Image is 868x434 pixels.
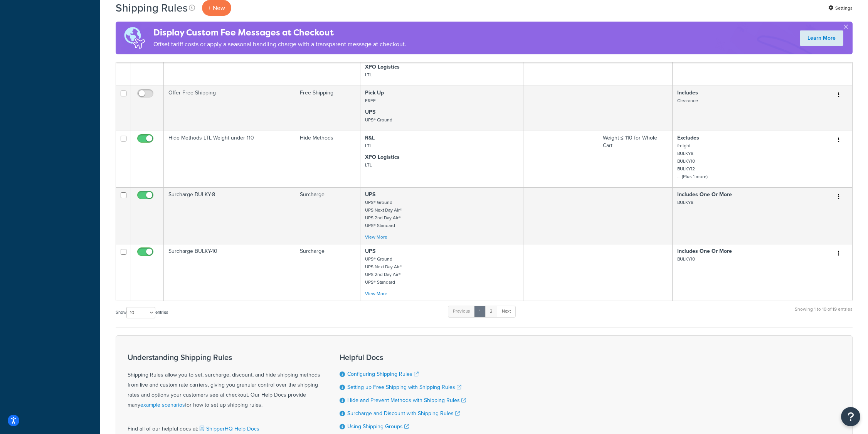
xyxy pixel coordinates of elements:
small: LTL [365,71,372,78]
a: Settings [828,3,853,13]
h3: Understanding Shipping Rules [128,353,320,362]
small: BULKY10 [677,256,695,262]
div: Find all of our helpful docs at: [128,418,320,434]
strong: UPS [365,247,375,255]
td: Hide Methods [295,131,360,187]
a: Previous [448,306,475,317]
strong: Includes One Or More [677,247,732,255]
h1: Shipping Rules [116,0,188,15]
td: Weight ≤ 110 for Whole Cart [598,131,673,187]
strong: XPO Logistics [365,63,400,71]
small: UPS® Ground UPS Next Day Air® UPS 2nd Day Air® UPS® Standard [365,256,402,286]
strong: Includes One Or More [677,190,732,198]
td: hide freight if no freight group products are in cart [164,40,295,86]
strong: Excludes [677,134,699,142]
td: Hide Methods [295,40,360,86]
a: View More [365,290,387,297]
a: ShipperHQ Help Docs [198,425,259,433]
strong: Includes [677,89,698,97]
a: Using Shipping Groups [347,422,409,431]
small: LTL [365,161,372,168]
a: Setting up Free Shipping with Shipping Rules [347,383,461,391]
td: Surcharge [295,244,360,301]
a: Surcharge and Discount with Shipping Rules [347,409,460,417]
small: UPS® Ground UPS Next Day Air® UPS 2nd Day Air® UPS® Standard [365,199,402,229]
a: 2 [485,306,498,317]
td: Surcharge [295,187,360,244]
strong: Pick Up [365,89,384,97]
a: Next [497,306,516,317]
a: Configuring Shipping Rules [347,370,419,378]
h4: Display Custom Fee Messages at Checkout [153,26,406,39]
small: UPS® Ground [365,116,392,123]
small: LTL [365,142,372,149]
select: Showentries [126,307,155,318]
small: BULKY8 [677,199,693,206]
p: Offset tariff costs or apply a seasonal handling charge with a transparent message at checkout. [153,39,406,50]
td: Surcharge BULKY-8 [164,187,295,244]
strong: UPS [365,108,375,116]
strong: UPS [365,190,375,198]
td: Offer Free Shipping [164,86,295,131]
img: duties-banner-06bc72dcb5fe05cb3f9472aba00be2ae8eb53ab6f0d8bb03d382ba314ac3c341.png [116,22,153,54]
div: Showing 1 to 10 of 19 entries [795,305,853,321]
small: FREE [365,97,376,104]
button: Open Resource Center [841,407,860,426]
a: View More [365,234,387,241]
strong: XPO Logistics [365,153,400,161]
td: Hide Methods LTL Weight under 110 [164,131,295,187]
a: Hide and Prevent Methods with Shipping Rules [347,396,466,404]
small: Clearance [677,97,698,104]
a: Learn More [800,30,843,46]
td: Free Shipping [295,86,360,131]
td: Surcharge BULKY-10 [164,244,295,301]
a: example scenarios [140,401,185,409]
h3: Helpful Docs [340,353,466,362]
a: 1 [474,306,486,317]
label: Show entries [116,307,168,318]
div: Shipping Rules allow you to set, surcharge, discount, and hide shipping methods from live and cus... [128,353,320,410]
strong: R&L [365,134,375,142]
small: freight BULKY8 BULKY10 BULKY12 ... (Plus 1 more) [677,142,708,180]
td: Weight ≤ 110 for Whole Cart [598,40,673,86]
